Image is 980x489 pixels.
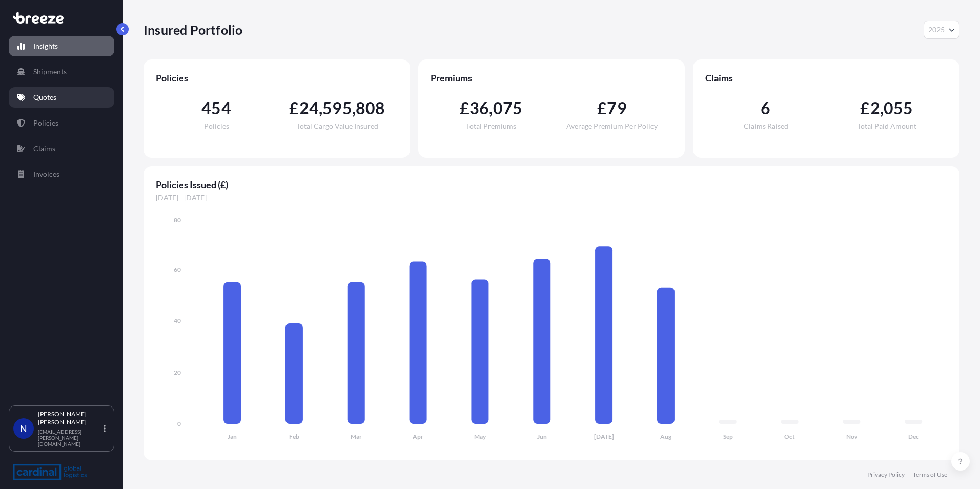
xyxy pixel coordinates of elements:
tspan: Dec [908,433,919,440]
span: 24 [299,100,319,116]
a: Quotes [9,87,114,108]
tspan: Oct [784,433,795,440]
p: Insights [33,41,58,51]
span: , [489,100,493,116]
tspan: Apr [413,433,423,440]
p: Shipments [33,67,67,77]
p: Policies [33,118,58,128]
span: Total Cargo Value Insured [296,123,378,130]
span: 075 [493,100,523,116]
a: Claims [9,138,114,159]
span: 808 [356,100,385,116]
span: 6 [761,100,770,116]
tspan: Nov [846,433,858,440]
span: £ [860,100,870,116]
tspan: 20 [174,369,181,376]
span: , [880,100,884,116]
span: 055 [884,100,913,116]
p: Claims [33,144,55,154]
p: [PERSON_NAME] [PERSON_NAME] [38,410,101,426]
a: Privacy Policy [867,471,905,479]
span: N [20,423,27,434]
p: Invoices [33,169,59,179]
a: Terms of Use [913,471,947,479]
span: Claims Raised [744,123,788,130]
span: £ [597,100,607,116]
span: Average Premium Per Policy [566,123,658,130]
a: Policies [9,113,114,133]
span: 79 [607,100,626,116]
span: 595 [322,100,352,116]
tspan: 80 [174,216,181,224]
span: , [319,100,322,116]
span: £ [289,100,299,116]
tspan: Sep [723,433,733,440]
a: Insights [9,36,114,56]
span: Policies [156,72,398,84]
span: [DATE] - [DATE] [156,193,947,203]
span: 2025 [928,25,945,35]
p: [EMAIL_ADDRESS][PERSON_NAME][DOMAIN_NAME] [38,429,101,447]
img: organization-logo [13,464,87,480]
span: Claims [705,72,947,84]
span: Policies [204,123,229,130]
tspan: 60 [174,266,181,273]
span: £ [460,100,469,116]
span: Premiums [431,72,672,84]
span: 36 [469,100,489,116]
button: Year Selector [924,21,959,39]
span: 454 [201,100,231,116]
tspan: Feb [289,433,299,440]
a: Invoices [9,164,114,185]
tspan: 0 [177,420,181,427]
span: Total Paid Amount [857,123,916,130]
span: , [352,100,356,116]
span: Policies Issued (£) [156,178,947,191]
tspan: May [474,433,486,440]
p: Quotes [33,92,56,103]
p: Insured Portfolio [144,22,242,38]
tspan: 40 [174,317,181,324]
tspan: [DATE] [594,433,614,440]
span: 2 [870,100,880,116]
tspan: Aug [660,433,672,440]
tspan: Jan [228,433,237,440]
tspan: Mar [351,433,362,440]
span: Total Premiums [466,123,516,130]
a: Shipments [9,62,114,82]
tspan: Jun [537,433,547,440]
